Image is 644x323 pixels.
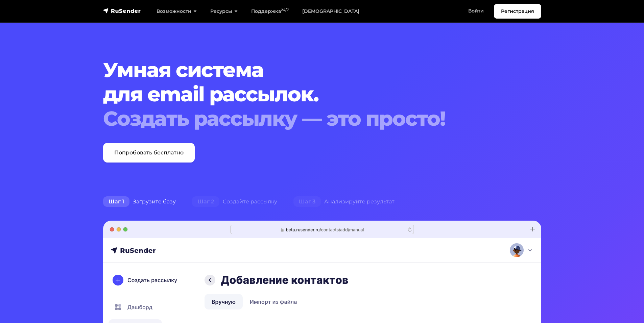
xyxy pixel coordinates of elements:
div: Загрузите базу [95,195,184,208]
img: RuSender [103,7,141,14]
a: Ресурсы [204,4,244,18]
span: Шаг 1 [103,196,129,207]
a: Войти [461,4,491,18]
div: Создайте рассылку [184,195,285,208]
a: Возможности [150,4,204,18]
div: Создать рассылку — это просто! [103,106,504,131]
a: [DEMOGRAPHIC_DATA] [295,4,366,18]
a: Попробовать бесплатно [103,143,195,163]
div: Анализируйте результат [285,195,403,208]
span: Шаг 2 [192,196,219,207]
sup: 24/7 [281,8,289,12]
span: Шаг 3 [293,196,321,207]
a: Регистрация [494,4,541,19]
h1: Умная система для email рассылок. [103,58,504,131]
a: Поддержка24/7 [244,4,295,18]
